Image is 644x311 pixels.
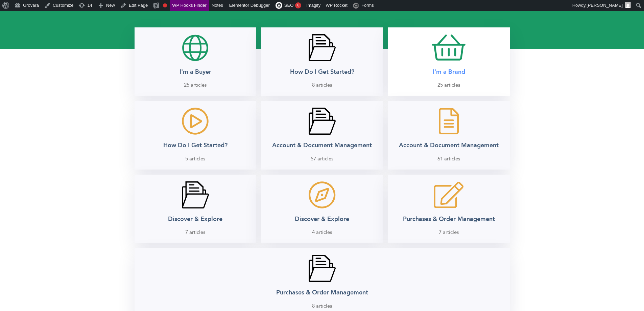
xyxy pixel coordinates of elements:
[163,141,228,149] h2: How Do I Get Started?
[261,101,383,169] a: betterdocs-category-icon Account & Document Management 57 articles
[433,68,465,76] h2: I'm a Brand
[180,68,211,76] h2: I'm a Buyer
[284,3,293,8] span: SEO
[312,302,332,310] span: 8 articles
[163,3,167,7] div: Focus keyphrase not set
[182,181,209,208] img: betterdocs-category-icon
[185,155,205,163] span: 5 articles
[312,81,332,89] span: 8 articles
[135,101,256,169] a: How Do I Get Started? 5 articles
[399,141,499,149] h2: Account & Document Management
[309,108,336,135] img: betterdocs-category-icon
[311,155,333,163] span: 57 articles
[272,141,372,149] h2: Account & Document Management
[587,3,623,8] span: [PERSON_NAME]
[439,228,459,236] span: 7 articles
[309,255,336,282] img: betterdocs-category-icon
[388,101,510,169] a: Account & Document Management 61 articles
[388,27,510,96] a: I'm a Brand 25 articles
[388,175,510,243] a: Purchases & Order Management 7 articles
[135,175,256,243] a: betterdocs-category-icon Discover & Explore 7 articles
[168,215,222,223] h2: Discover & Explore
[135,27,256,96] a: I'm a Buyer 25 articles
[290,68,354,76] h2: How Do I Get Started?
[403,215,495,223] h2: Purchases & Order Management
[309,34,336,61] img: betterdocs-category-icon
[261,27,383,96] a: betterdocs-category-icon How Do I Get Started? 8 articles
[295,2,301,8] div: 6
[437,155,460,163] span: 61 articles
[185,228,205,236] span: 7 articles
[261,175,383,243] a: Discover & Explore 4 articles
[295,215,349,223] h2: Discover & Explore
[276,289,368,296] h2: Purchases & Order Management
[312,228,332,236] span: 4 articles
[437,81,460,89] span: 25 articles
[184,81,207,89] span: 25 articles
